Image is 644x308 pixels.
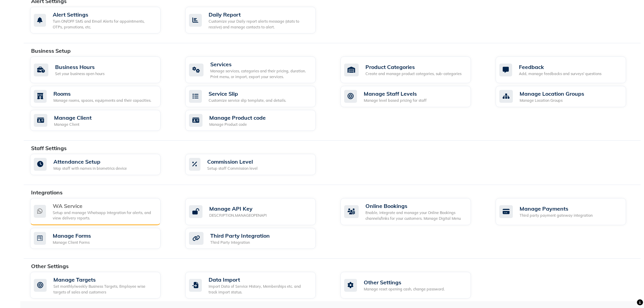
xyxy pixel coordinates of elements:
div: Services [210,60,310,68]
div: Create and manage product categories, sub-categories [365,71,461,77]
div: WA Service [53,202,155,210]
a: Manage PaymentsThird party payment gateway integration [496,198,641,225]
div: Attendance Setup [53,158,127,166]
a: Manage Location GroupsManage Location Groups [496,86,641,107]
div: Online Bookings [365,202,466,210]
div: Third Party Integration [210,240,270,245]
div: Manage Client [54,114,92,122]
a: ServicesManage services, categories and their pricing, duration. Print menu, or import, export yo... [185,56,330,83]
a: Commission LevelSetup staff Commission level [185,154,330,175]
div: Manage Client Forms [53,240,91,245]
div: Service Slip [209,90,286,98]
div: Other Settings [364,278,445,286]
div: Manage rooms, spaces, equipments and their capacities. [53,98,151,103]
div: Set your business open hours [55,71,104,77]
div: Alert Settings [53,10,155,19]
div: Manage Product code [209,122,266,127]
a: FeedbackAdd, manage feedbacks and surveys' questions [496,56,641,83]
div: Product Categories [365,63,461,71]
a: Manage Staff LevelsManage level based pricing for staff [340,86,485,107]
a: Business HoursSet your business open hours [30,56,175,83]
div: DESCRIPTION.MANAGEOPENAPI [209,213,267,218]
div: Manage Targets [53,276,155,284]
a: Manage ClientManage Client [30,110,175,131]
a: Alert SettingsTurn ON/OFF SMS and Email Alerts for appointments, OTPs, promotions, etc. [30,7,175,33]
div: Setup staff Commission level [207,166,258,171]
div: Business Hours [55,63,104,71]
div: Commission Level [207,158,258,166]
div: Daily Report [209,10,310,19]
a: Manage Product codeManage Product code [185,110,330,131]
div: Manage Staff Levels [364,90,427,98]
div: Customize service slip template, and details. [209,98,286,103]
a: Manage API KeyDESCRIPTION.MANAGEOPENAPI [185,198,330,225]
div: Add, manage feedbacks and surveys' questions [519,71,601,77]
div: Manage reset opening cash, change password. [364,286,445,292]
div: Manage Forms [53,232,91,240]
div: Set monthly/weekly Business Targets, Employee wise targets of sales and customers [53,284,155,295]
div: Turn ON/OFF SMS and Email Alerts for appointments, OTPs, promotions, etc. [53,19,155,30]
a: Service SlipCustomize service slip template, and details. [185,86,330,107]
div: Third Party Integration [210,232,270,240]
a: Third Party IntegrationThird Party Integration [185,228,330,249]
a: WA ServiceSetup and manage Whatsapp Integration for alerts, and view delivery reports. [30,198,175,225]
div: Customize your Daily report alerts message (stats to receive) and manage contacts to alert. [209,19,310,30]
div: Feedback [519,63,601,71]
a: Data ImportImport Data of Service History, Memberships etc. and track import status. [185,272,330,299]
div: Manage Location Groups [520,98,584,103]
div: Manage Location Groups [520,90,584,98]
a: Attendance SetupMap staff with names in biometrics device [30,154,175,175]
div: Manage level based pricing for staff [364,98,427,103]
div: Manage Payments [520,205,593,213]
a: Daily ReportCustomize your Daily report alerts message (stats to receive) and manage contacts to ... [185,7,330,33]
div: Manage services, categories and their pricing, duration. Print menu, or import, export your servi... [210,68,310,79]
a: Online BookingsEnable, integrate and manage your Online Bookings channels/links for your customer... [340,198,485,225]
a: Manage FormsManage Client Forms [30,228,175,249]
div: Setup and manage Whatsapp Integration for alerts, and view delivery reports. [53,210,155,221]
div: Enable, integrate and manage your Online Bookings channels/links for your customers. Manage Digit... [365,210,466,221]
div: Import Data of Service History, Memberships etc. and track import status. [209,284,310,295]
div: Manage API Key [209,205,267,213]
div: Third party payment gateway integration [520,213,593,218]
div: Rooms [53,90,151,98]
a: Manage TargetsSet monthly/weekly Business Targets, Employee wise targets of sales and customers [30,272,175,299]
a: Other SettingsManage reset opening cash, change password. [340,272,485,299]
div: Manage Product code [209,114,266,122]
a: RoomsManage rooms, spaces, equipments and their capacities. [30,86,175,107]
div: Map staff with names in biometrics device [53,166,127,171]
div: Manage Client [54,122,92,127]
a: Product CategoriesCreate and manage product categories, sub-categories [340,56,485,83]
div: Data Import [209,276,310,284]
